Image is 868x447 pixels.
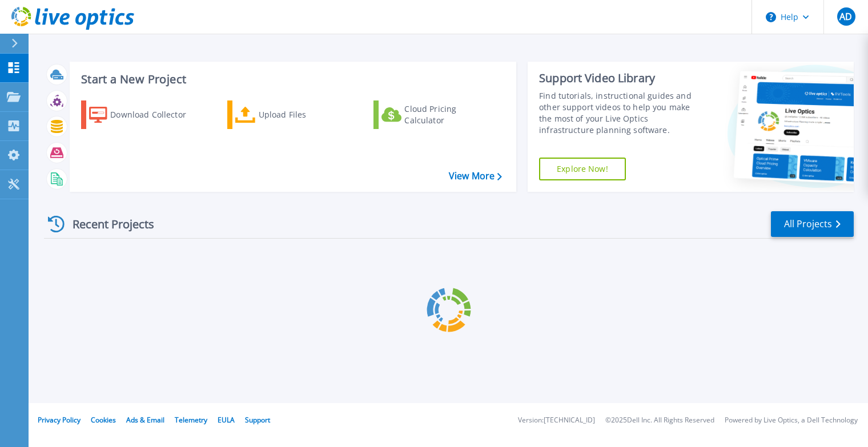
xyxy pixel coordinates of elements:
[110,103,202,126] div: Download Collector
[518,417,595,424] li: Version: [TECHNICAL_ID]
[449,171,502,182] a: View More
[91,415,116,425] a: Cookies
[81,100,208,129] a: Download Collector
[38,415,81,425] a: Privacy Policy
[771,211,854,237] a: All Projects
[245,415,270,425] a: Support
[539,71,703,86] div: Support Video Library
[605,417,714,424] li: © 2025 Dell Inc. All Rights Reserved
[539,158,626,180] a: Explore Now!
[373,100,501,129] a: Cloud Pricing Calculator
[218,415,235,425] a: EULA
[539,90,703,136] div: Find tutorials, instructional guides and other support videos to help you make the most of your L...
[227,100,355,129] a: Upload Files
[44,210,170,238] div: Recent Projects
[259,103,350,126] div: Upload Files
[725,417,858,424] li: Powered by Live Optics, a Dell Technology
[81,73,501,86] h3: Start a New Project
[175,415,207,425] a: Telemetry
[126,415,164,425] a: Ads & Email
[404,103,496,126] div: Cloud Pricing Calculator
[839,12,852,21] span: AD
